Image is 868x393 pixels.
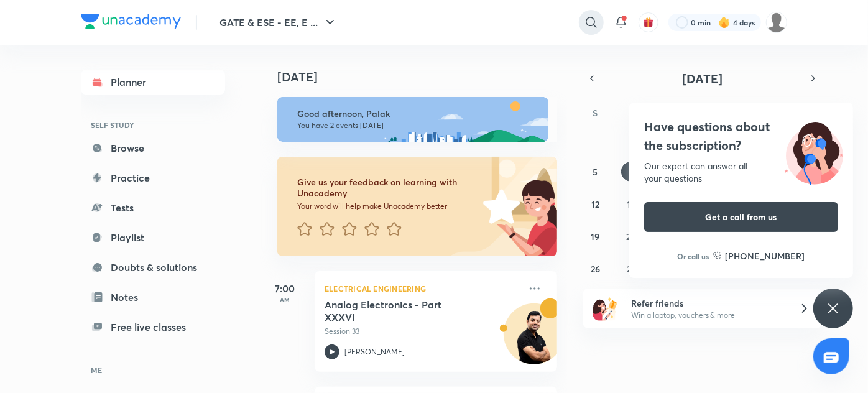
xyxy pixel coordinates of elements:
abbr: October 27, 2025 [627,263,635,275]
h6: SELF STUDY [81,114,225,136]
img: referral [593,296,618,321]
button: October 26, 2025 [586,259,606,279]
button: Get a call from us [644,202,838,232]
h5: Analog Electronics - Part XXXVI [325,298,479,323]
abbr: October 13, 2025 [627,198,635,210]
a: Playlist [81,225,225,250]
p: Electrical Engineering [325,281,520,296]
abbr: October 12, 2025 [591,198,599,210]
abbr: Sunday [593,107,598,119]
p: Win a laptop, vouchers & more [631,310,784,321]
button: [DATE] [601,70,805,87]
a: Practice [81,165,225,190]
h5: 7:00 [260,281,310,296]
h6: Good afternoon, Palak [297,108,537,119]
button: October 19, 2025 [586,226,606,246]
abbr: October 20, 2025 [626,231,636,243]
img: Palak Tiwari [766,12,787,33]
p: You have 2 events [DATE] [297,121,537,131]
a: Tests [81,195,225,220]
button: October 5, 2025 [586,162,606,182]
img: ttu_illustration_new.svg [775,118,853,185]
p: [PERSON_NAME] [344,346,405,358]
p: Session 33 [325,326,520,337]
button: October 20, 2025 [621,226,641,246]
img: streak [718,16,731,29]
div: Our expert can answer all your questions [644,160,838,185]
a: Notes [81,285,225,310]
img: feedback_image [441,157,557,256]
h6: Give us your feedback on learning with Unacademy [297,177,479,199]
button: October 6, 2025 [621,162,641,182]
p: Your word will help make Unacademy better [297,201,479,211]
span: [DATE] [683,70,723,87]
p: AM [260,296,310,303]
h6: Refer friends [631,297,784,310]
h4: [DATE] [277,70,570,85]
button: October 27, 2025 [621,259,641,279]
img: Company Logo [81,14,181,29]
button: GATE & ESE - EE, E ... [212,10,345,35]
button: October 13, 2025 [621,194,641,214]
abbr: Monday [628,107,635,119]
img: avatar [643,17,654,28]
a: [PHONE_NUMBER] [713,249,805,262]
img: afternoon [277,97,548,142]
abbr: October 5, 2025 [593,166,598,178]
h6: [PHONE_NUMBER] [726,249,805,262]
abbr: October 26, 2025 [591,263,600,275]
a: Browse [81,136,225,160]
a: Company Logo [81,14,181,32]
a: Free live classes [81,315,225,340]
p: Or call us [678,251,709,262]
a: Planner [81,70,225,95]
abbr: October 19, 2025 [591,231,600,243]
h4: Have questions about the subscription? [644,118,838,155]
button: avatar [639,12,658,32]
img: Avatar [504,310,564,370]
button: October 12, 2025 [586,194,606,214]
h6: ME [81,359,225,381]
a: Doubts & solutions [81,255,225,280]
